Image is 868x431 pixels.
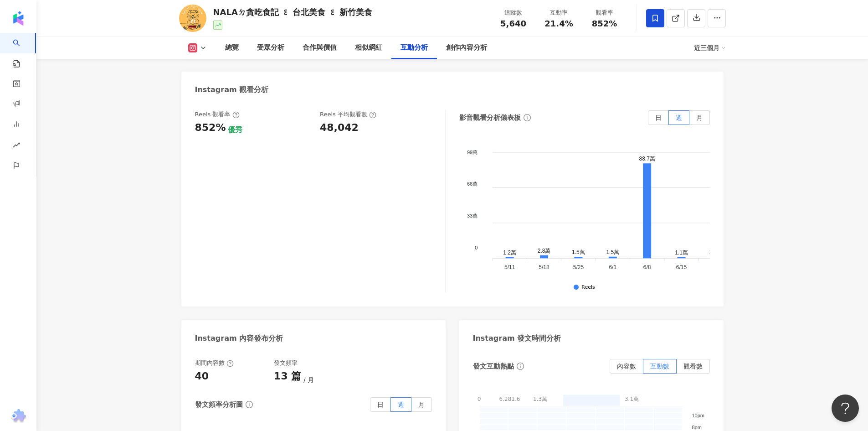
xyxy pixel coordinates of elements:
[355,42,382,53] div: 相似網紅
[683,363,703,370] span: 觀看數
[515,361,525,371] span: info-circle
[655,114,662,121] span: 日
[257,42,284,53] div: 受眾分析
[581,285,595,291] div: Reels
[467,150,478,155] tspan: 99萬
[446,42,487,53] div: 創作內容分析
[11,11,26,26] img: logo icon
[398,401,404,408] span: 週
[676,114,682,121] span: 週
[228,125,242,135] div: 優秀
[544,19,573,28] span: 21.4%
[475,245,478,250] tspan: 0
[10,409,27,424] img: chrome extension
[692,425,701,431] tspan: 8pm
[225,42,239,53] div: 總覽
[467,182,478,187] tspan: 66萬
[195,359,234,367] div: 期間內容數
[244,400,254,410] span: info-circle
[303,42,337,53] div: 合作與價值
[195,121,226,135] div: 852%
[303,376,314,384] span: 月
[401,42,428,53] div: 互動分析
[573,264,584,270] tspan: 5/25
[179,5,206,32] img: KOL Avatar
[692,413,704,418] tspan: 10pm
[459,113,521,123] div: 影音觀看分析儀表板
[832,395,859,422] iframe: Help Scout Beacon - Open
[500,19,526,28] span: 5,640
[377,401,384,408] span: 日
[467,213,478,218] tspan: 33萬
[522,113,532,123] span: info-circle
[696,114,703,121] span: 月
[195,400,243,410] div: 發文頻率分析圖
[195,85,269,95] div: Instagram 觀看分析
[504,264,515,270] tspan: 5/11
[274,369,301,384] div: 13 篇
[13,136,20,156] span: rise
[587,8,622,17] div: 觀看率
[13,33,31,68] a: search
[213,6,372,18] div: 𝗡𝗔𝗟𝗔ㄉ貪吃食記 ꒰ 台北美食 ꒰ 新竹美食
[473,333,561,343] div: Instagram 發文時間分析
[542,8,576,17] div: 互動率
[694,41,726,55] div: 近三個月
[676,264,687,270] tspan: 6/15
[539,264,550,270] tspan: 5/18
[609,264,616,270] tspan: 6/1
[496,8,531,17] div: 追蹤數
[274,359,298,367] div: 發文頻率
[195,369,209,384] div: 40
[592,19,617,28] span: 852%
[320,110,376,119] div: Reels 平均觀看數
[473,362,514,371] div: 發文互動熱點
[320,121,359,135] div: 48,042
[195,110,240,119] div: Reels 觀看率
[195,333,283,343] div: Instagram 內容發布分析
[650,363,669,370] span: 互動數
[643,264,651,270] tspan: 6/8
[617,363,636,370] span: 內容數
[418,401,425,408] span: 月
